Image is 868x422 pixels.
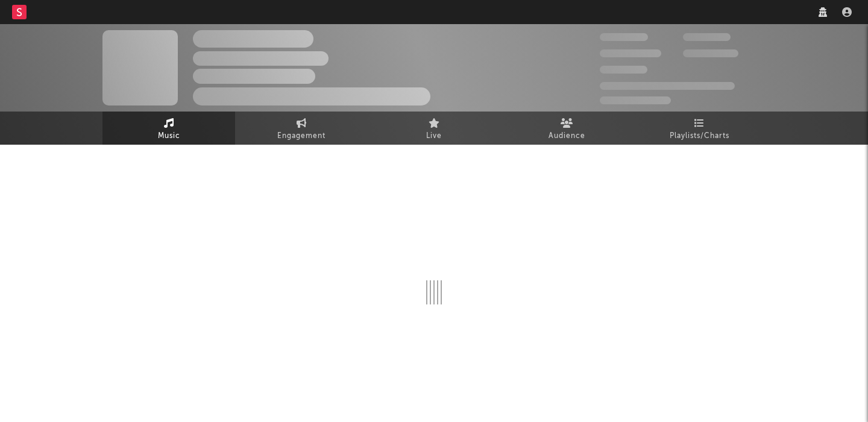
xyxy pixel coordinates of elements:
span: Music [158,129,180,143]
span: Audience [549,129,585,143]
span: Live [426,129,442,143]
span: 300,000 [600,33,648,41]
span: 1,000,000 [683,49,738,57]
a: Audience [500,112,633,145]
span: Engagement [277,129,325,143]
a: Live [368,112,500,145]
a: Music [102,112,235,145]
span: 100,000 [600,66,647,74]
span: 50,000,000 [600,49,661,57]
span: Playlists/Charts [670,129,729,143]
a: Playlists/Charts [633,112,766,145]
span: 100,000 [683,33,731,41]
span: Jump Score: 85.0 [600,96,671,104]
span: 50,000,000 Monthly Listeners [600,82,735,90]
a: Engagement [235,112,368,145]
